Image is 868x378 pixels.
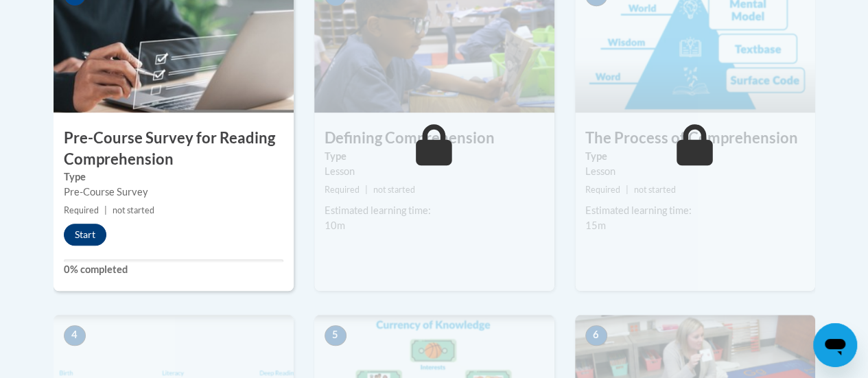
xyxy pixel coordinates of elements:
span: Required [325,185,360,195]
div: Lesson [325,164,544,179]
span: Required [585,185,620,195]
span: 5 [325,325,347,346]
span: 15m [585,220,606,231]
label: Type [64,169,283,185]
span: not started [373,185,415,195]
div: Lesson [585,164,805,179]
label: 0% completed [64,262,283,277]
h3: The Process of Comprehension [575,128,815,149]
span: | [104,205,107,215]
span: 6 [585,325,607,346]
span: not started [113,205,154,215]
div: Estimated learning time: [325,203,544,218]
button: Start [64,224,106,246]
div: Pre-Course Survey [64,185,283,200]
span: Required [64,205,99,215]
h3: Defining Comprehension [314,128,554,149]
div: Estimated learning time: [585,203,805,218]
h3: Pre-Course Survey for Reading Comprehension [54,128,294,170]
label: Type [585,149,805,164]
iframe: Button to launch messaging window [813,323,857,367]
span: 4 [64,325,86,346]
span: 10m [325,220,345,231]
span: not started [634,185,676,195]
label: Type [325,149,544,164]
span: | [626,185,629,195]
span: | [365,185,368,195]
